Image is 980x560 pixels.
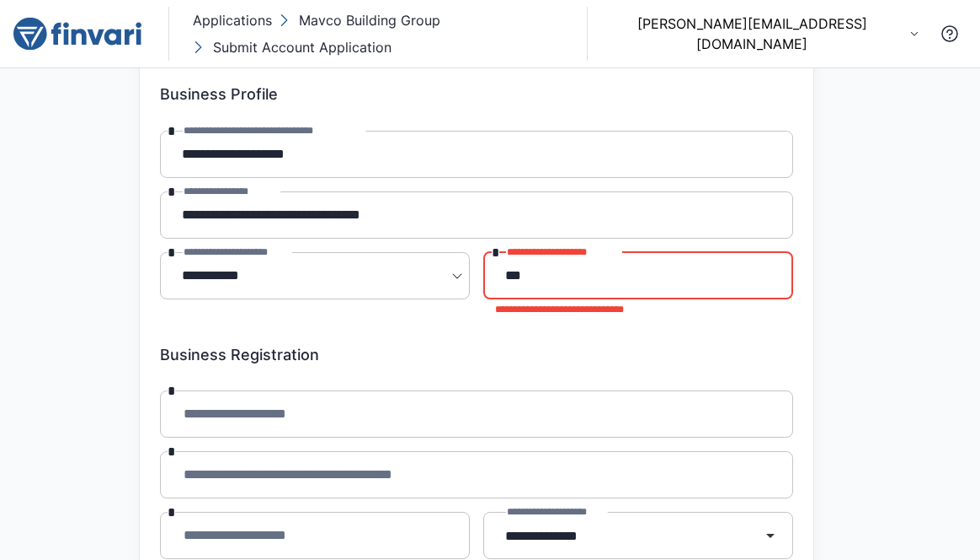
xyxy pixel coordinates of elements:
button: Applications [189,7,275,34]
button: [PERSON_NAME][EMAIL_ADDRESS][DOMAIN_NAME] [601,13,919,54]
p: Mavco Building Group [299,10,440,30]
button: Submit Account Application [189,34,395,61]
h6: Business Profile [160,85,793,104]
button: Open [754,519,787,552]
p: Submit Account Application [213,37,391,57]
p: [PERSON_NAME][EMAIL_ADDRESS][DOMAIN_NAME] [601,13,903,54]
h6: Business Registration [160,346,793,364]
img: logo [13,17,141,51]
p: Applications [193,10,272,30]
button: Mavco Building Group [275,7,444,34]
button: Contact Support [933,17,967,51]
